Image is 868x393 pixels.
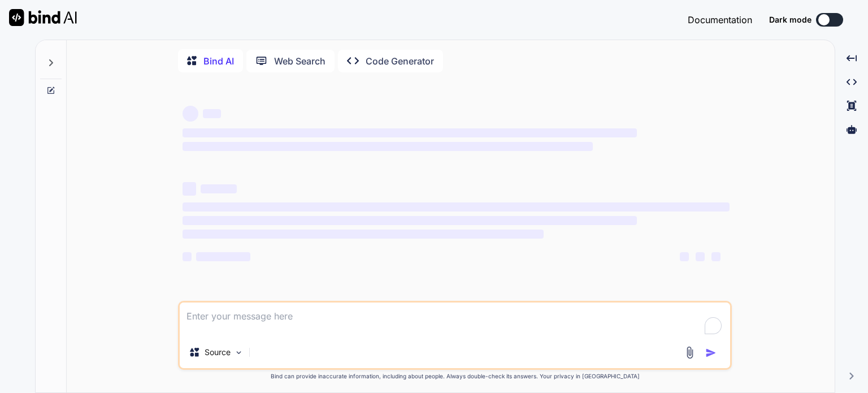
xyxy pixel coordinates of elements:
img: icon [705,347,717,359]
span: ‌ [183,142,593,151]
span: ‌ [183,216,636,225]
textarea: To enrich screen reader interactions, please activate Accessibility in Grammarly extension settings [180,303,730,336]
span: ‌ [183,230,544,239]
p: Code Generator [366,54,434,68]
span: ‌ [680,252,689,261]
img: attachment [683,346,696,359]
span: Dark mode [769,14,811,25]
img: Pick Models [234,348,244,357]
p: Bind AI [203,54,234,68]
span: ‌ [183,252,192,261]
span: Documentation [688,14,752,25]
span: ‌ [203,109,221,118]
p: Bind can provide inaccurate information, including about people. Always double-check its answers.... [178,372,732,381]
span: ‌ [196,252,250,261]
span: ‌ [183,128,636,137]
span: ‌ [696,252,705,261]
img: Bind AI [9,9,77,26]
span: ‌ [183,202,730,211]
p: Source [205,347,231,358]
span: ‌ [183,106,198,122]
button: Documentation [688,13,752,27]
span: ‌ [183,182,196,196]
p: Web Search [274,54,325,68]
span: ‌ [201,184,237,193]
span: ‌ [711,252,721,261]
